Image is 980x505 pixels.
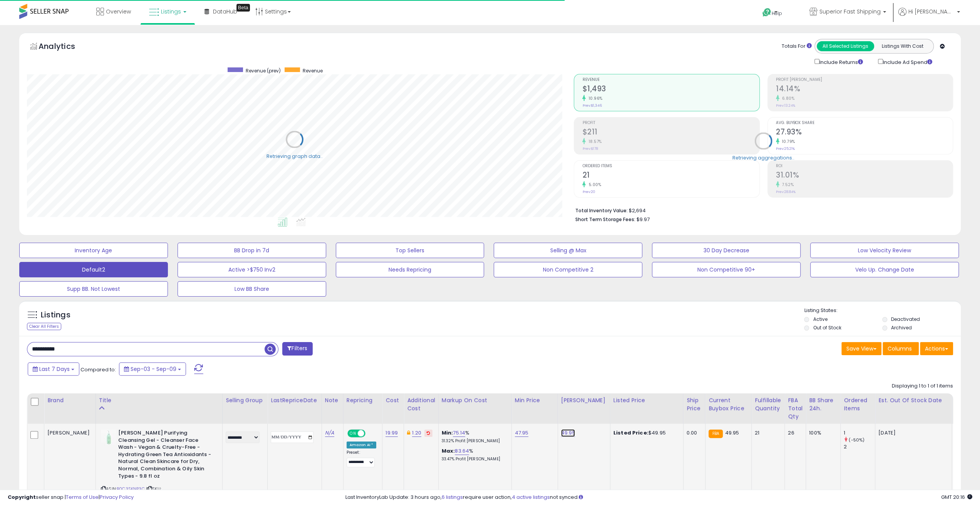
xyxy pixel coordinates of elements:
button: Selling @ Max [494,243,642,258]
div: 100% [809,430,834,436]
button: Low Velocity Review [810,243,959,258]
div: % [442,448,506,462]
button: Active >$750 Inv2 [178,262,326,277]
a: Hi [PERSON_NAME] [898,8,960,25]
a: 1.20 [412,429,421,437]
a: Terms of Use [66,493,99,501]
b: Max: [442,447,455,455]
h5: Listings [41,310,70,320]
div: Markup on Cost [442,396,508,404]
i: Get Help [762,8,772,17]
div: Title [99,396,219,404]
a: 83.64 [455,447,469,455]
a: 19.99 [385,429,398,437]
p: [DATE] [878,430,946,436]
button: All Selected Listings [817,41,874,51]
a: Privacy Policy [100,493,134,501]
div: Additional Cost [407,396,435,413]
div: Ordered Items [844,396,872,413]
div: Retrieving graph data.. [266,153,323,159]
strong: Copyright [8,493,36,501]
button: Listings With Cost [874,41,931,51]
div: Selling Group [226,396,264,404]
span: Superior Fast Shipping [819,8,881,15]
div: seller snap | | [8,494,134,501]
label: Deactivated [891,316,920,322]
span: Hi [PERSON_NAME] [908,8,955,15]
span: Help [772,10,782,17]
button: Default2 [19,262,168,277]
div: Preset: [347,450,377,467]
div: Include Returns [809,57,872,66]
label: Archived [891,324,912,331]
th: CSV column name: cust_attr_4_LastRepriceDate [268,393,322,424]
div: Amazon AI * [347,441,377,448]
div: 2 [844,443,875,450]
div: BB Share 24h. [809,396,837,413]
div: Retrieving aggregations.. [732,154,794,161]
button: Top Sellers [336,243,484,258]
a: 6 listings [442,493,463,501]
div: Cost [385,396,400,404]
span: Columns [888,345,912,352]
span: Compared to: [80,366,116,373]
div: [PERSON_NAME] [47,430,90,436]
div: Repricing [347,396,379,404]
button: Filters [282,342,312,356]
th: CSV column name: cust_attr_5_Selling Group [222,393,267,424]
span: Last 7 Days [39,365,70,373]
small: (-50%) [849,437,864,443]
span: 49.95 [725,429,739,436]
div: $49.95 [613,430,677,436]
span: DataHub [213,8,237,15]
div: 0.00 [687,430,699,436]
div: 1 [844,430,875,436]
b: [PERSON_NAME] Purifying Cleansing Gel - Cleanser Face Wash - Vegan & Cruelty-Free - Hydrating Gre... [118,430,212,482]
p: 33.47% Profit [PERSON_NAME] [442,456,506,462]
button: Needs Repricing [336,262,484,277]
div: Clear All Filters [27,323,61,330]
button: Non Competitive 2 [494,262,642,277]
span: 2025-09-17 20:16 GMT [941,493,972,501]
label: Out of Stock [813,324,841,331]
label: Active [813,316,827,322]
button: Low BB Share [178,281,326,297]
div: Note [325,396,340,404]
div: [PERSON_NAME] [561,396,607,404]
span: Overview [106,8,131,15]
button: Non Competitive 90+ [652,262,801,277]
button: Save View [841,342,881,355]
a: 75.14 [453,429,465,437]
div: Include Ad Spend [872,57,945,66]
div: Last InventoryLab Update: 3 hours ago, require user action, not synced. [345,494,972,501]
div: Tooltip anchor [236,4,250,12]
div: Totals For [782,43,812,50]
button: 30 Day Decrease [652,243,801,258]
b: Listed Price: [613,429,648,436]
b: Min: [442,429,453,436]
div: Est. Out Of Stock Date [878,396,948,404]
small: FBA [709,430,723,438]
div: Brand [47,396,92,404]
span: ON [348,430,358,437]
div: Listed Price [613,396,680,404]
div: Fulfillable Quantity [755,396,781,413]
div: Displaying 1 to 1 of 1 items [892,383,953,390]
th: The percentage added to the cost of goods (COGS) that forms the calculator for Min & Max prices. [438,393,511,424]
button: Sep-03 - Sep-09 [119,362,186,376]
a: Help [756,2,797,25]
div: 21 [755,430,779,436]
p: 31.32% Profit [PERSON_NAME] [442,438,506,444]
div: Ship Price [687,396,702,413]
button: Columns [883,342,919,355]
button: BB Drop in 7d [178,243,326,258]
a: 47.95 [515,429,529,437]
button: Inventory Age [19,243,168,258]
span: Sep-03 - Sep-09 [131,365,176,373]
img: 31t7rBXZXBL._SL40_.jpg [101,430,116,445]
a: N/A [325,429,334,437]
button: Velo Up. Change Date [810,262,959,277]
span: Listings [161,8,181,15]
button: Last 7 Days [28,362,79,376]
div: 26 [788,430,800,436]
